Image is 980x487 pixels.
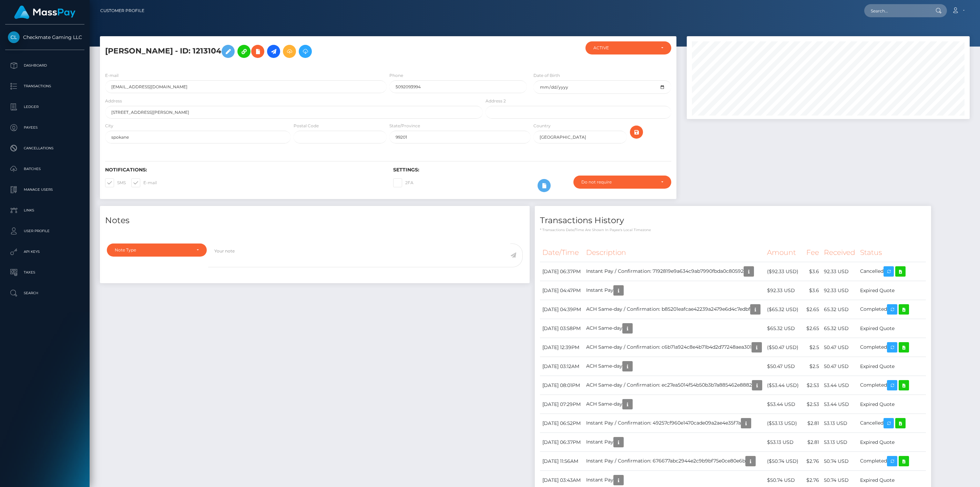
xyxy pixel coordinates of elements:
td: $3.6 [804,262,821,281]
label: Address [105,98,122,104]
td: ($92.33 USD) [765,262,804,281]
td: ($53.13 USD) [765,414,804,433]
td: $2.5 [804,338,821,357]
a: Manage Users [5,181,84,198]
th: Status [858,243,926,262]
td: [DATE] 03:12AM [540,357,584,376]
td: ($65.32 USD) [765,300,804,319]
p: API Keys [8,247,82,257]
td: ($53.44 USD) [765,376,804,395]
label: State/Province [389,123,420,129]
span: Checkmate Gaming LLC [5,34,84,40]
a: Links [5,202,84,219]
td: Instant Pay [584,433,765,452]
label: Country [533,123,551,129]
td: Completed [858,452,926,471]
td: $92.33 USD [765,281,804,300]
h6: Settings: [393,167,671,173]
td: ACH Same-day [584,395,765,414]
a: Dashboard [5,57,84,74]
td: [DATE] 03:58PM [540,319,584,338]
td: $50.47 USD [765,357,804,376]
td: 53.44 USD [821,376,858,395]
p: Search [8,288,82,298]
td: $2.81 [804,433,821,452]
td: ($50.74 USD) [765,452,804,471]
td: 65.32 USD [821,319,858,338]
td: ($50.47 USD) [765,338,804,357]
p: User Profile [8,226,82,236]
p: * Transactions date/time are shown in payee's local timezone [540,227,926,232]
label: Phone [389,72,403,79]
td: Completed [858,300,926,319]
td: Expired Quote [858,357,926,376]
td: [DATE] 07:29PM [540,395,584,414]
h4: Notes [105,215,524,227]
a: Batches [5,160,84,178]
h5: [PERSON_NAME] - ID: 1213104 [105,41,479,61]
td: ACH Same-day [584,319,765,338]
img: MassPay Logo [14,6,75,19]
td: ACH Same-day / Confirmation: ec27ea5014f54b50b3b7a885462e8882 [584,376,765,395]
td: Expired Quote [858,433,926,452]
p: Transactions [8,81,82,91]
td: Cancelled [858,414,926,433]
td: [DATE] 12:39PM [540,338,584,357]
td: [DATE] 11:56AM [540,452,584,471]
h6: Notifications: [105,167,383,173]
button: Note Type [107,243,207,257]
td: 53.13 USD [821,433,858,452]
td: $65.32 USD [765,319,804,338]
h4: Transactions History [540,215,926,227]
a: User Profile [5,222,84,240]
td: ACH Same-day / Confirmation: c6b71a924c8e4b71b4d2d77248aea301 [584,338,765,357]
td: $2.76 [804,452,821,471]
th: Fee [804,243,821,262]
label: 2FA [393,178,414,187]
input: Search... [864,4,929,17]
p: Links [8,205,82,216]
td: $2.53 [804,395,821,414]
label: Postal Code [294,123,319,129]
div: Do not require [581,179,655,185]
td: 65.32 USD [821,300,858,319]
td: [DATE] 08:01PM [540,376,584,395]
img: Checkmate Gaming LLC [8,31,20,43]
p: Cancellations [8,143,82,153]
button: Do not require [573,176,671,189]
p: Manage Users [8,185,82,195]
td: ACH Same-day / Confirmation: b85201eafcae42239a2479e6d4c7edbf [584,300,765,319]
td: $53.13 USD [765,433,804,452]
td: [DATE] 04:39PM [540,300,584,319]
td: $53.44 USD [765,395,804,414]
td: Cancelled [858,262,926,281]
td: [DATE] 06:37PM [540,262,584,281]
td: Expired Quote [858,319,926,338]
a: API Keys [5,243,84,260]
td: [DATE] 04:47PM [540,281,584,300]
td: 53.13 USD [821,414,858,433]
td: 53.44 USD [821,395,858,414]
a: Customer Profile [100,3,144,18]
td: $2.53 [804,376,821,395]
th: Description [584,243,765,262]
td: Instant Pay / Confirmation: 49257cf960e1470cade09a2ae4e35f7a [584,414,765,433]
td: [DATE] 06:52PM [540,414,584,433]
p: Dashboard [8,60,82,71]
a: Taxes [5,264,84,281]
td: $2.5 [804,357,821,376]
label: Address 2 [486,98,506,104]
td: 50.47 USD [821,357,858,376]
label: Date of Birth [533,72,560,79]
td: Instant Pay / Confirmation: 7192819e9a634c9ab7990fbda0c80592 [584,262,765,281]
button: ACTIVE [585,41,671,54]
div: ACTIVE [593,45,655,51]
a: Payees [5,119,84,136]
td: 92.33 USD [821,262,858,281]
td: 50.47 USD [821,338,858,357]
p: Payees [8,122,82,133]
td: Expired Quote [858,281,926,300]
a: Search [5,285,84,302]
label: E-mail [105,72,119,79]
td: $2.65 [804,300,821,319]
